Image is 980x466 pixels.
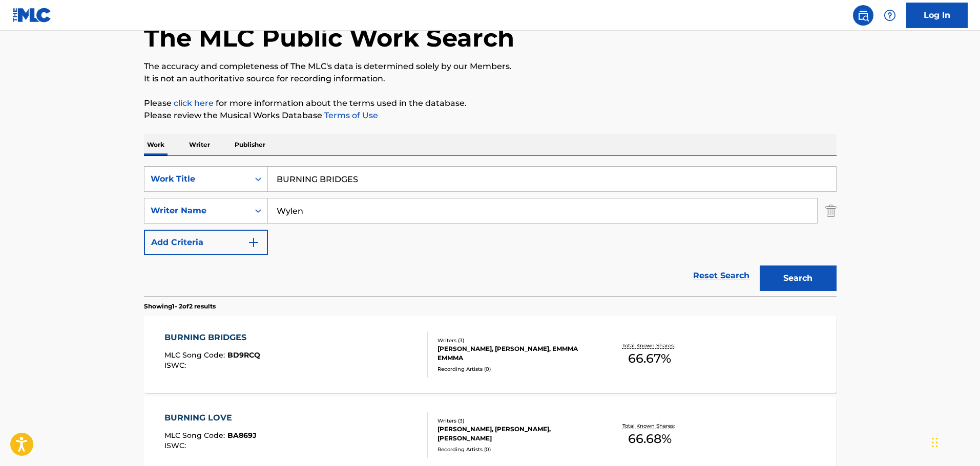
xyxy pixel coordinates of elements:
[437,365,592,373] div: Recording Artists ( 0 )
[144,73,837,85] p: It is not an authoritative source for recording information.
[906,3,968,28] a: Log In
[622,422,677,430] p: Total Known Shares:
[247,236,260,249] img: 9d2ae6d4665cec9f34b9.svg
[437,425,592,443] div: [PERSON_NAME], [PERSON_NAME], [PERSON_NAME]
[186,134,213,156] p: Writer
[437,417,592,425] div: Writers ( 3 )
[232,134,268,156] p: Publisher
[144,60,837,73] p: The accuracy and completeness of The MLC's data is determined solely by our Members.
[628,430,672,448] span: 66.68 %
[932,427,938,458] div: Drag
[853,5,873,26] a: Public Search
[760,265,837,291] button: Search
[164,350,227,360] span: MLC Song Code :
[144,302,216,311] p: Showing 1 - 2 of 2 results
[174,98,214,108] a: click here
[12,8,52,23] img: MLC Logo
[437,337,592,344] div: Writers ( 3 )
[144,97,837,109] p: Please for more information about the terms used in the database.
[144,230,268,255] button: Add Criteria
[437,446,592,453] div: Recording Artists ( 0 )
[825,198,837,224] img: Delete Criterion
[164,361,189,370] span: ISWC :
[688,264,755,287] a: Reset Search
[144,166,837,296] form: Search Form
[144,109,837,122] p: Please review the Musical Works Database
[164,331,260,344] div: BURNING BRIDGES
[857,9,869,21] img: search
[227,350,260,360] span: BD9RCQ
[151,205,243,217] div: Writer Name
[227,431,257,440] span: BA869J
[437,344,592,363] div: [PERSON_NAME], [PERSON_NAME], EMMMA EMMMA
[164,441,189,450] span: ISWC :
[628,349,671,368] span: 66.67 %
[144,316,837,393] a: BURNING BRIDGESMLC Song Code:BD9RCQISWC:Writers (3)[PERSON_NAME], [PERSON_NAME], EMMMA EMMMARecor...
[144,134,168,156] p: Work
[164,412,257,424] div: BURNING LOVE
[164,431,227,440] span: MLC Song Code :
[929,417,980,466] iframe: Chat Widget
[322,110,378,120] a: Terms of Use
[144,23,514,53] h1: The MLC Public Work Search
[880,5,900,26] div: Help
[884,9,896,21] img: help
[622,342,677,349] p: Total Known Shares:
[151,173,243,185] div: Work Title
